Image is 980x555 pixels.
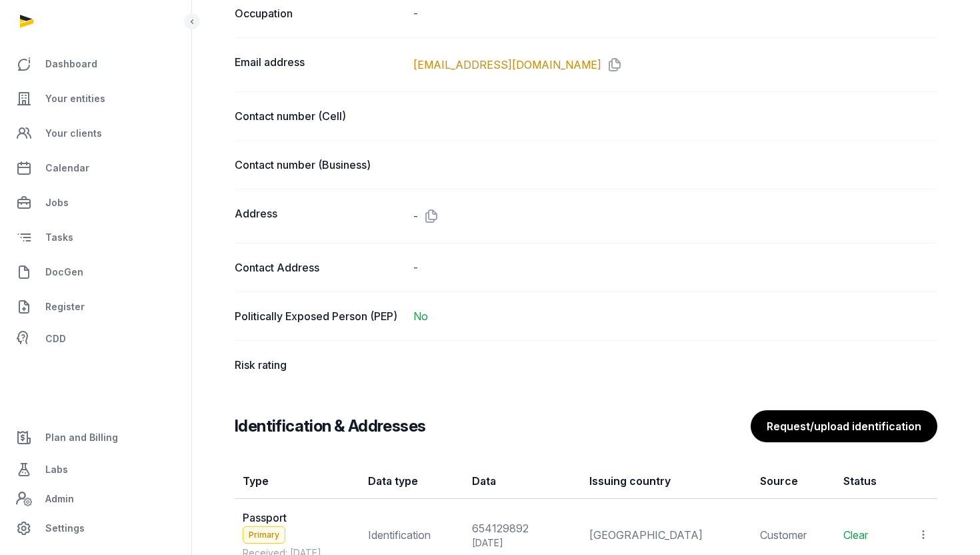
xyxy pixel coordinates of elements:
[235,308,403,324] dt: Politically Exposed Person (PEP)
[235,157,403,173] dt: Contact number (Business)
[413,205,938,227] div: -
[11,454,181,486] a: Labs
[235,357,403,373] dt: Risk rating
[11,326,181,352] a: CDD
[45,160,89,176] span: Calendar
[11,83,181,115] a: Your entities
[45,195,69,211] span: Jobs
[235,464,360,499] th: Type
[235,416,425,437] h3: Identification & Addresses
[45,430,118,446] span: Plan and Billing
[235,205,403,227] dt: Address
[11,486,181,512] a: Admin
[11,291,181,323] a: Register
[835,464,901,499] th: Status
[11,422,181,454] a: Plan and Billing
[413,5,938,21] dd: -
[11,221,181,253] a: Tasks
[760,527,827,543] div: Customer
[11,256,181,288] a: DocGen
[235,5,403,21] dt: Occupation
[472,520,573,536] div: 654129892
[751,410,937,442] button: Request/upload identification
[413,308,938,324] dd: No
[581,464,753,499] th: Issuing country
[11,152,181,184] a: Calendar
[752,464,835,499] th: Source
[45,229,73,245] span: Tasks
[45,520,85,536] span: Settings
[413,259,938,275] div: -
[464,464,581,499] th: Data
[45,462,68,478] span: Labs
[11,512,181,544] a: Settings
[413,57,601,73] a: [EMAIL_ADDRESS][DOMAIN_NAME]
[472,536,573,550] div: [DATE]
[235,259,403,275] dt: Contact Address
[843,528,868,542] span: Clear
[235,108,403,124] dt: Contact number (Cell)
[11,187,181,219] a: Jobs
[45,91,105,107] span: Your entities
[235,54,403,75] dt: Email address
[243,526,285,544] span: Primary
[45,56,97,72] span: Dashboard
[45,491,74,507] span: Admin
[11,48,181,80] a: Dashboard
[360,464,464,499] th: Data type
[45,125,102,141] span: Your clients
[45,331,66,347] span: CDD
[11,117,181,149] a: Your clients
[45,299,85,315] span: Register
[45,264,83,280] span: DocGen
[243,511,287,524] span: Passport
